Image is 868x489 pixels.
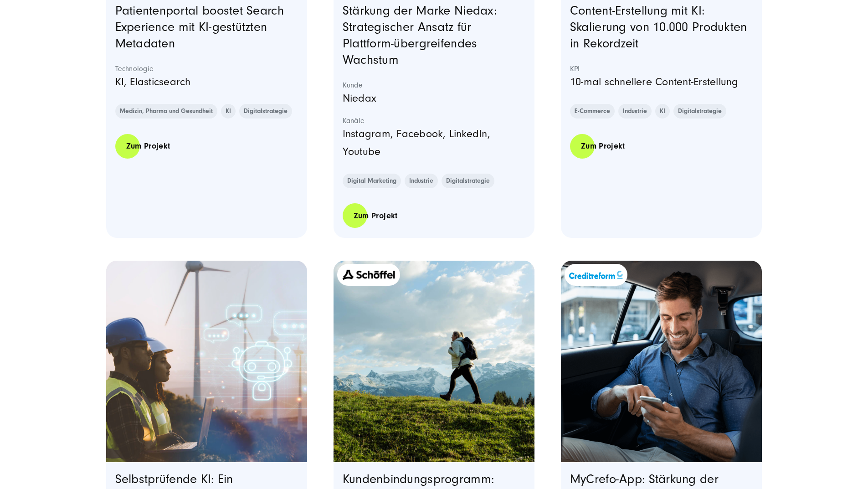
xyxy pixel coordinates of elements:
[343,81,526,90] strong: Kunde
[561,261,762,462] a: Featured image: - Read full post: MyCrefo App | App Design & Strategie
[655,104,670,118] a: KI
[115,73,298,91] p: KI, Elasticsearch
[115,133,181,159] a: Zum Projekt
[106,261,308,462] a: Featured image: Zwei Fachleute in Sicherheitskleidung, ein Mann und eine Frau, stehen vor Windtur...
[343,116,526,125] strong: Kanäle
[343,203,409,229] a: Zum Projekt
[343,125,526,160] p: Instagram, Facebook, LinkedIn, Youtube
[343,174,401,188] a: Digital Marketing
[569,271,623,278] img: Kundenlogo Creditreform blau - Digitalagentur SUNZINET
[106,261,308,462] img: Zwei Fachleute in Sicherheitskleidung, ein Mann und eine Frau, stehen vor Windturbinen und arbeit...
[342,269,395,280] img: Schöffel-Logo
[115,64,298,73] strong: Technologie
[618,104,652,118] a: Industrie
[115,4,284,51] a: Patientenportal boostet Search Experience mit KI-gestützten Metadaten
[570,133,636,159] a: Zum Projekt
[673,104,726,118] a: Digitalstrategie
[442,174,494,188] a: Digitalstrategie
[405,174,438,188] a: Industrie
[570,104,615,118] a: E-Commerce
[221,104,236,118] a: KI
[570,4,747,51] a: Content-Erstellung mit KI: Skalierung von 10.000 Produkten in Rekordzeit
[570,64,753,73] strong: KPI
[334,261,535,462] a: Featured image: Schöffel Kundenbindungsprogramm Teaserbild - Read full post: Schöffel | Kundenbin...
[115,104,217,118] a: Medizin, Pharma und Gesundheit
[334,261,535,462] img: Schöffel Kundenbindungsprogramm Teaserbild
[343,90,526,107] p: Niedax
[343,4,497,67] a: Stärkung der Marke Niedax: Strategischer Ansatz für Plattform-übergreifendes Wachstum
[570,73,753,91] p: 10-mal schnellere Content-Erstellung
[239,104,292,118] a: Digitalstrategie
